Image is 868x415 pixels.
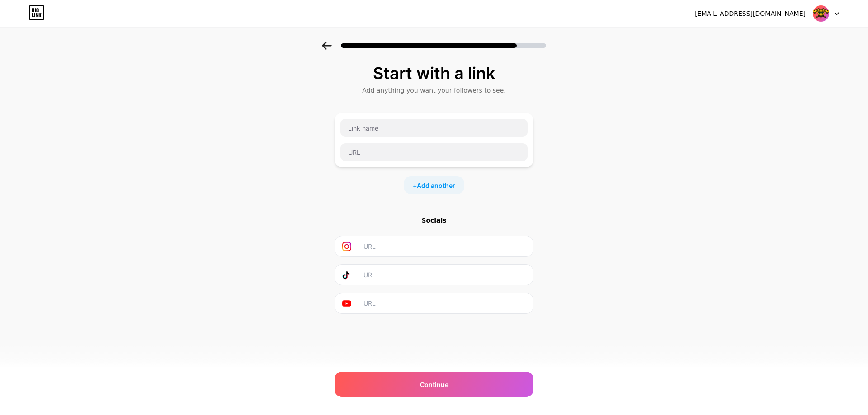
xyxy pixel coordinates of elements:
div: Add anything you want your followers to see. [339,86,529,95]
span: Add another [417,181,455,190]
span: Continue [420,380,448,389]
input: URL [363,265,528,285]
input: Link name [340,119,528,137]
div: Start with a link [339,64,529,82]
div: Socials [335,216,533,225]
input: URL [363,293,528,313]
input: URL [363,236,528,256]
div: [EMAIL_ADDRESS][DOMAIN_NAME] [695,9,806,19]
input: URL [340,143,528,161]
div: + [404,176,464,194]
img: viking toto [812,5,830,22]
